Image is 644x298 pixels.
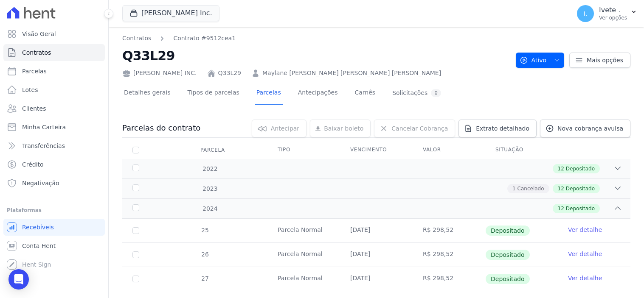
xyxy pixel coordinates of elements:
span: 1 [512,185,516,192]
div: Solicitações [392,89,441,97]
span: Visão Geral [22,30,56,38]
td: Parcela Normal [267,243,340,267]
a: Parcelas [255,82,283,105]
button: Ativo [516,53,565,68]
td: [DATE] [340,267,413,291]
span: 26 [200,251,209,258]
span: 27 [200,275,209,282]
th: Tipo [267,141,340,159]
h3: Parcelas do contrato [122,123,200,133]
p: Ivete . [599,6,627,14]
input: Só é possível selecionar pagamentos em aberto [132,227,139,234]
span: 12 [558,165,564,173]
a: Ver detalhe [568,274,602,282]
a: Lotes [3,81,105,98]
span: Transferências [22,142,65,150]
span: I. [584,11,588,17]
td: R$ 298,52 [413,267,485,291]
td: [DATE] [340,219,413,242]
div: Plataformas [7,205,101,215]
span: Negativação [22,179,59,187]
h2: Q33L29 [122,46,509,65]
a: Mais opções [569,53,630,68]
a: Maylane [PERSON_NAME] [PERSON_NAME] [PERSON_NAME] [262,69,441,78]
a: Parcelas [3,63,105,80]
span: Nova cobrança avulsa [557,124,623,133]
nav: Breadcrumb [122,34,236,43]
button: I. Ivete . Ver opções [570,2,644,25]
td: R$ 298,52 [413,243,485,267]
input: Só é possível selecionar pagamentos em aberto [132,251,139,258]
a: Clientes [3,100,105,117]
a: Q33L29 [218,69,241,78]
th: Valor [413,141,485,159]
span: Extrato detalhado [476,124,529,133]
a: Contratos [122,34,151,43]
a: Contratos [3,44,105,61]
span: Depositado [486,274,530,284]
input: Só é possível selecionar pagamentos em aberto [132,276,139,282]
span: Crédito [22,160,44,169]
span: 12 [558,205,564,212]
a: Visão Geral [3,25,105,42]
a: Contrato #9512cea1 [173,34,236,43]
td: Parcela Normal [267,219,340,242]
a: Ver detalhe [568,250,602,258]
div: 0 [431,89,441,97]
span: Clientes [22,104,46,113]
span: Depositado [566,185,595,192]
span: Depositado [486,250,530,260]
nav: Breadcrumb [122,34,509,43]
p: Ver opções [599,14,627,21]
a: Nova cobrança avulsa [540,120,630,137]
a: Negativação [3,175,105,192]
span: Contratos [22,48,51,57]
div: Open Intercom Messenger [8,269,29,290]
th: Situação [485,141,558,159]
div: [PERSON_NAME] INC. [122,69,197,78]
button: [PERSON_NAME] Inc. [122,5,219,21]
span: Minha Carteira [22,123,66,131]
td: Parcela Normal [267,267,340,291]
a: Detalhes gerais [122,82,172,105]
a: Recebíveis [3,219,105,236]
span: Depositado [566,205,595,212]
a: Ver detalhe [568,226,602,234]
span: 25 [200,227,209,234]
td: [DATE] [340,243,413,267]
a: Conta Hent [3,237,105,254]
span: Ativo [520,53,547,68]
span: Depositado [486,226,530,236]
a: Minha Carteira [3,119,105,136]
a: Carnês [353,82,377,105]
span: 12 [558,185,564,192]
span: Lotes [22,86,38,94]
span: Conta Hent [22,242,56,250]
span: Depositado [566,165,595,173]
span: Recebíveis [22,223,54,231]
span: Parcelas [22,67,47,75]
a: Extrato detalhado [458,120,537,137]
a: Tipos de parcelas [186,82,241,105]
a: Solicitações0 [391,82,443,105]
td: R$ 298,52 [413,219,485,242]
div: Parcela [190,142,235,159]
a: Crédito [3,156,105,173]
span: Mais opções [587,56,623,64]
a: Antecipações [296,82,340,105]
a: Transferências [3,137,105,154]
th: Vencimento [340,141,413,159]
span: Cancelado [517,185,544,192]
